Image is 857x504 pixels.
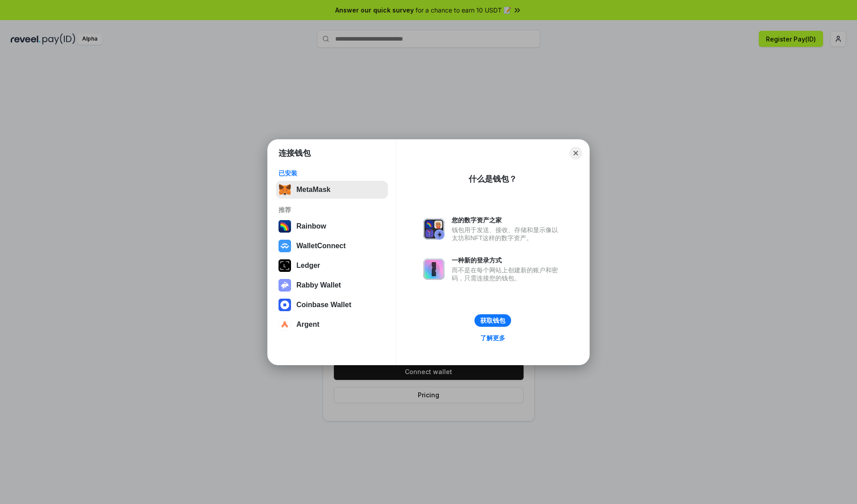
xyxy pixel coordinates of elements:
[474,314,511,327] button: 获取钱包
[452,216,562,224] div: 您的数字资产之家
[279,240,291,252] img: svg+xml,%3Csvg%20width%3D%2228%22%20height%3D%2228%22%20viewBox%3D%220%200%2028%2028%22%20fill%3D...
[570,147,582,159] button: Close
[452,266,562,282] div: 而不是在每个网站上创建新的账户和密码，只需连接您的钱包。
[279,183,291,196] img: svg+xml,%3Csvg%20fill%3D%22none%22%20height%3D%2233%22%20viewBox%3D%220%200%2035%2033%22%20width%...
[276,276,388,294] button: Rabby Wallet
[296,321,320,329] div: Argent
[276,181,388,199] button: MetaMask
[279,259,291,272] img: svg+xml,%3Csvg%20xmlns%3D%22http%3A%2F%2Fwww.w3.org%2F2000%2Fsvg%22%20width%3D%2228%22%20height%3...
[480,334,505,342] div: 了解更多
[475,332,511,344] a: 了解更多
[452,256,562,264] div: 一种新的登录方式
[423,218,445,240] img: svg+xml,%3Csvg%20xmlns%3D%22http%3A%2F%2Fwww.w3.org%2F2000%2Fsvg%22%20fill%3D%22none%22%20viewBox...
[276,316,388,333] button: Argent
[480,317,505,325] div: 获取钱包
[279,148,311,158] h1: 连接钱包
[296,301,351,309] div: Coinbase Wallet
[276,296,388,314] button: Coinbase Wallet
[296,186,330,194] div: MetaMask
[296,242,346,250] div: WalletConnect
[296,222,326,230] div: Rainbow
[276,237,388,255] button: WalletConnect
[279,318,291,331] img: svg+xml,%3Csvg%20width%3D%2228%22%20height%3D%2228%22%20viewBox%3D%220%200%2028%2028%22%20fill%3D...
[276,217,388,235] button: Rainbow
[469,174,517,184] div: 什么是钱包？
[452,226,562,242] div: 钱包用于发送、接收、存储和显示像以太坊和NFT这样的数字资产。
[276,257,388,275] button: Ledger
[296,262,320,270] div: Ledger
[423,258,445,280] img: svg+xml,%3Csvg%20xmlns%3D%22http%3A%2F%2Fwww.w3.org%2F2000%2Fsvg%22%20fill%3D%22none%22%20viewBox...
[279,299,291,311] img: svg+xml,%3Csvg%20width%3D%2228%22%20height%3D%2228%22%20viewBox%3D%220%200%2028%2028%22%20fill%3D...
[279,169,385,177] div: 已安装
[279,279,291,292] img: svg+xml,%3Csvg%20xmlns%3D%22http%3A%2F%2Fwww.w3.org%2F2000%2Fsvg%22%20fill%3D%22none%22%20viewBox...
[296,281,341,289] div: Rabby Wallet
[279,220,291,233] img: svg+xml,%3Csvg%20width%3D%22120%22%20height%3D%22120%22%20viewBox%3D%220%200%20120%20120%22%20fil...
[279,206,385,214] div: 推荐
